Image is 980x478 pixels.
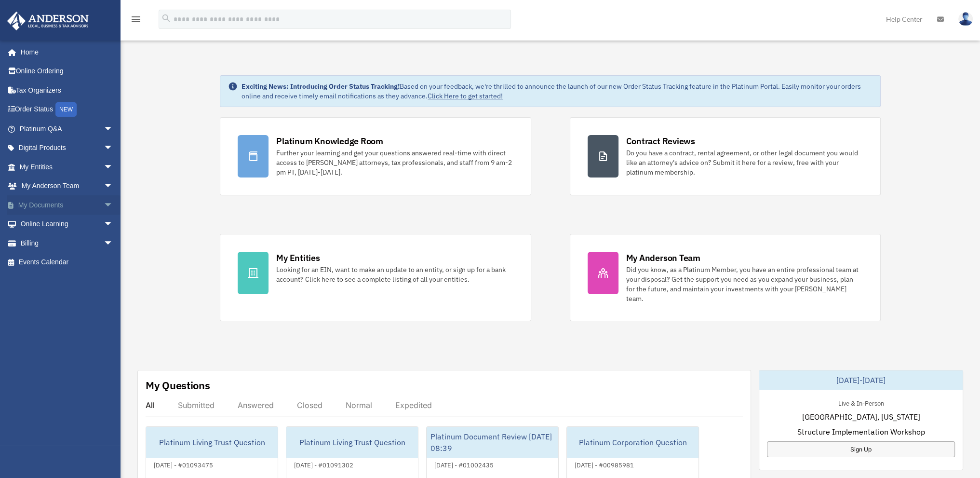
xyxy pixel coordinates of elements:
div: My Anderson Team [626,252,700,264]
div: [DATE] - #00985981 [567,459,642,469]
div: Submitted [178,400,215,410]
img: User Pic [958,12,973,26]
span: arrow_drop_down [104,119,123,139]
div: Platinum Document Review [DATE] 08:39 [427,427,558,458]
div: Platinum Living Trust Question [286,427,418,458]
a: My Entities Looking for an EIN, want to make an update to an entity, or sign up for a bank accoun... [220,234,531,321]
i: menu [130,14,142,25]
div: [DATE] - #01091302 [286,459,361,469]
a: Events Calendar [7,253,128,272]
img: Anderson Advisors Platinum Portal [4,12,92,30]
div: Live & In-Person [830,397,891,408]
a: Platinum Q&Aarrow_drop_down [7,119,128,138]
i: search [161,13,172,24]
a: Tax Organizers [7,81,128,100]
div: Closed [297,400,322,410]
div: Based on your feedback, we're thrilled to announce the launch of our new Order Status Tracking fe... [242,82,872,101]
div: Answered [238,400,274,410]
span: arrow_drop_down [104,215,123,234]
a: Online Ordering [7,62,128,81]
a: My Anderson Teamarrow_drop_down [7,177,128,196]
a: Contract Reviews Do you have a contract, rental agreement, or other legal document you would like... [570,117,881,195]
div: Normal [346,400,372,410]
a: My Documentsarrow_drop_down [7,195,128,215]
a: Billingarrow_drop_down [7,233,128,253]
span: arrow_drop_down [104,157,123,177]
a: Online Learningarrow_drop_down [7,215,128,234]
a: menu [130,17,142,25]
div: Platinum Corporation Question [567,427,698,458]
div: All [146,400,155,410]
div: Expedited [395,400,432,410]
div: Further your learning and get your questions answered real-time with direct access to [PERSON_NAM... [276,148,513,177]
div: NEW [55,102,77,117]
a: Order StatusNEW [7,100,128,120]
a: Home [7,42,123,62]
a: My Anderson Team Did you know, as a Platinum Member, you have an entire professional team at your... [570,234,881,321]
span: arrow_drop_down [104,177,123,196]
div: Looking for an EIN, want to make an update to an entity, or sign up for a bank account? Click her... [276,265,513,284]
span: arrow_drop_down [104,195,123,215]
a: Sign Up [767,441,955,457]
div: [DATE] - #01002435 [427,459,501,469]
a: Click Here to get started! [428,92,503,100]
span: arrow_drop_down [104,138,123,158]
span: [GEOGRAPHIC_DATA], [US_STATE] [802,411,920,423]
div: [DATE]-[DATE] [759,370,963,390]
div: Contract Reviews [626,135,695,147]
a: Platinum Knowledge Room Further your learning and get your questions answered real-time with dire... [220,117,531,195]
a: Digital Productsarrow_drop_down [7,138,128,158]
span: Structure Implementation Workshop [797,426,925,437]
span: arrow_drop_down [104,233,123,253]
div: My Entities [276,252,320,264]
strong: Exciting News: Introducing Order Status Tracking! [242,82,400,91]
div: Do you have a contract, rental agreement, or other legal document you would like an attorney's ad... [626,148,863,177]
div: My Questions [146,378,210,393]
div: [DATE] - #01093475 [146,459,221,469]
div: Platinum Knowledge Room [276,135,383,147]
div: Platinum Living Trust Question [146,427,278,458]
div: Did you know, as a Platinum Member, you have an entire professional team at your disposal? Get th... [626,265,863,303]
a: My Entitiesarrow_drop_down [7,157,128,177]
